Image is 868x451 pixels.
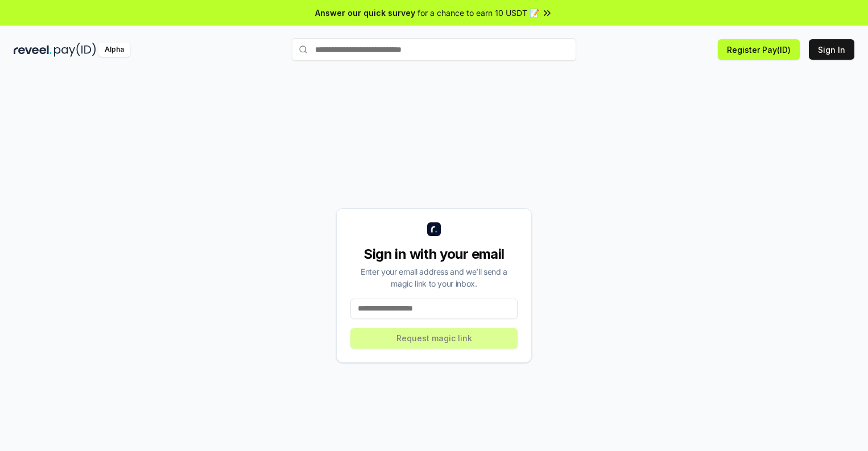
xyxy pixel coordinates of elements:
div: Alpha [98,43,130,57]
img: logo_small [427,222,441,236]
img: pay_id [54,43,96,57]
img: reveel_dark [14,43,52,57]
button: Sign In [809,39,854,60]
span: Answer our quick survey [315,7,415,19]
div: Enter your email address and we’ll send a magic link to your inbox. [350,266,518,289]
span: for a chance to earn 10 USDT 📝 [418,7,539,19]
button: Register Pay(ID) [718,39,800,60]
div: Sign in with your email [350,245,518,263]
